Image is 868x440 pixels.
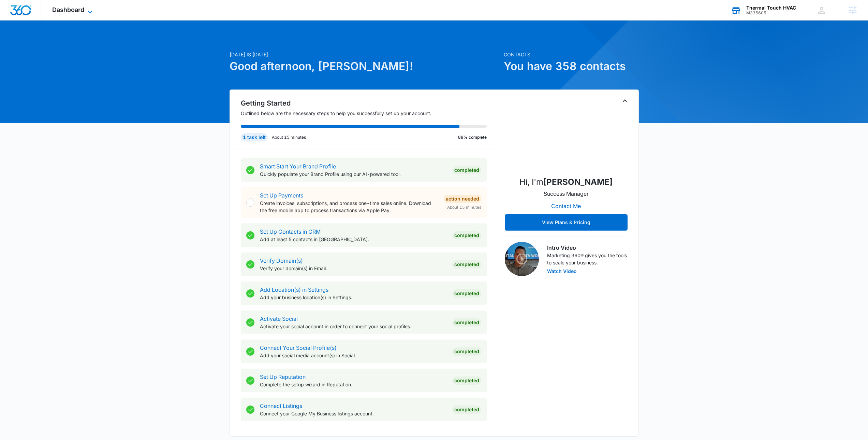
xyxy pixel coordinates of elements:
p: Add your business location(s) in Settings. [260,294,447,301]
a: Smart Start Your Brand Profile [260,163,336,170]
div: Completed [452,260,481,269]
p: Outlined below are the necessary steps to help you successfully set up your account. [241,110,495,117]
img: Niall Fowler [532,102,600,170]
a: Activate Social [260,315,298,322]
button: View Plans & Pricing [505,214,628,231]
div: 1 task left [241,133,268,141]
p: Add your social media account(s) in Social. [260,352,447,359]
p: Connect your Google My Business listings account. [260,410,447,417]
button: Watch Video [547,269,577,274]
strong: [PERSON_NAME] [543,177,613,187]
h2: Getting Started [241,98,495,108]
h3: Intro Video [547,244,628,252]
span: Dashboard [52,6,84,13]
a: Connect Listings [260,402,302,409]
div: Completed [452,405,481,414]
p: Create invoices, subscriptions, and process one-time sales online. Download the free mobile app t... [260,200,438,214]
p: Activate your social account in order to connect your social profiles. [260,323,447,330]
p: Success Manager [544,190,589,198]
span: About 15 minutes [447,204,481,210]
p: Complete the setup wizard in Reputation. [260,381,447,388]
div: Completed [452,231,481,239]
div: Completed [452,289,481,298]
p: About 15 minutes [272,134,306,140]
p: Verify your domain(s) in Email. [260,265,447,272]
img: Intro Video [505,242,539,276]
a: Set Up Contacts in CRM [260,228,321,235]
button: Toggle Collapse [621,97,629,105]
div: Completed [452,318,481,327]
h1: Good afternoon, [PERSON_NAME]! [230,58,500,74]
div: account name [746,5,796,11]
a: Set Up Reputation [260,373,306,380]
a: Connect Your Social Profile(s) [260,344,337,351]
a: Add Location(s) in Settings [260,286,328,293]
div: Completed [452,347,481,356]
p: Contacts [504,51,639,58]
a: Verify Domain(s) [260,257,303,264]
p: 89% complete [458,134,487,140]
div: Completed [452,166,481,174]
a: Set Up Payments [260,192,303,199]
p: Add at least 5 contacts in [GEOGRAPHIC_DATA]. [260,236,447,243]
p: Hi, I'm [519,176,613,188]
div: Completed [452,376,481,385]
h1: You have 358 contacts [504,58,639,74]
div: account id [746,11,796,15]
p: Quickly populate your Brand Profile using our AI-powered tool. [260,170,447,178]
div: Action Needed [444,195,481,203]
p: Marketing 360® gives you the tools to scale your business. [547,252,628,266]
p: [DATE] is [DATE] [230,51,500,58]
button: Contact Me [544,198,588,214]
